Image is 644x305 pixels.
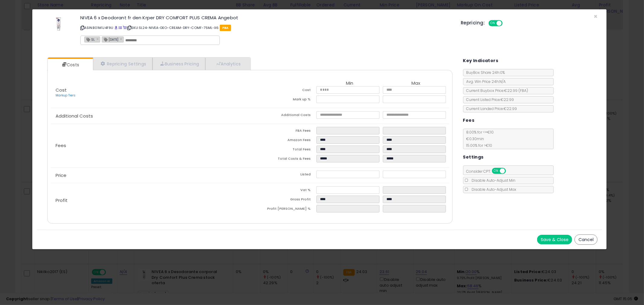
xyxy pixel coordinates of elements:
span: SL [85,37,95,42]
span: BuyBox Share 24h: 0% [463,70,505,75]
a: Your listing only [123,25,126,30]
td: Cost [250,86,316,96]
a: Analytics [205,58,250,70]
span: 8.00 % for <= €10 [463,130,494,148]
span: ON [492,168,500,174]
span: €22.99 [505,88,528,93]
span: Avg. Win Price 24h: N/A [463,79,506,84]
th: Max [383,81,449,86]
button: Cancel [575,234,598,245]
span: 15.00 % for > €10 [463,143,492,148]
td: Profit [PERSON_NAME] % [250,205,316,214]
a: All offer listings [119,25,122,30]
span: × [594,12,598,21]
a: Costs [48,59,92,71]
h5: Settings [463,153,484,161]
p: ASIN: B01M1J4F9U | SKU: SL24-NIVEA-DEO-CREAM-DRY-COMF-75ML-X6 [80,23,452,33]
a: BuyBox page [114,25,118,30]
span: ON [489,21,497,26]
th: Min [316,81,383,86]
span: Current Listed Price: €22.99 [463,97,514,102]
span: Disable Auto-Adjust Max [469,187,517,192]
p: Price [51,173,250,178]
p: Cost [51,88,250,98]
span: ( FBA ) [519,88,528,93]
span: [DATE] [102,37,118,42]
td: Amazon Fees [250,136,316,146]
h5: Key Indicators [463,57,498,64]
a: Business Pricing [152,58,205,70]
span: €0.30 min [463,136,484,141]
a: Markup Tiers [56,93,75,98]
td: FBA Fees [250,127,316,136]
img: 31VYfaP3ARL._SL60_.jpg [50,15,68,33]
p: Profit [51,198,250,203]
td: Total Fees [250,146,316,155]
h5: Repricing: [461,20,485,25]
td: Total Costs & Fees [250,155,316,164]
td: Additional Costs [250,111,316,121]
td: Vat % [250,186,316,196]
span: Disable Auto-Adjust Min [469,178,516,183]
span: OFF [502,21,511,26]
h3: NIVEA 6 x Deodorant fr den Krper DRY COMFORT PLUS CREMA Angebot [80,15,452,20]
td: Gross Profit [250,196,316,205]
span: Consider CPT: [463,169,514,174]
span: Current Buybox Price: [463,88,528,93]
span: OFF [505,168,514,174]
button: Save & Close [537,235,572,244]
p: Additional Costs [51,114,250,118]
td: Listed [250,171,316,180]
a: Repricing Settings [93,58,153,70]
p: Fees [51,143,250,148]
a: × [96,36,100,42]
span: FBA [220,25,231,31]
h5: Fees [463,117,475,124]
span: Current Landed Price: €22.99 [463,106,517,111]
td: Mark up % [250,96,316,105]
a: × [120,36,123,42]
